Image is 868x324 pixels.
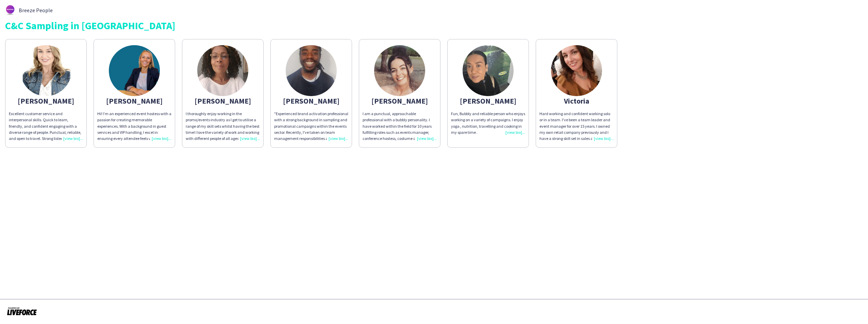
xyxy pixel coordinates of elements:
img: thumb-62876bd588459.png [5,5,15,15]
span: Breeze People [19,7,53,13]
div: C&C Sampling in [GEOGRAPHIC_DATA] [5,20,863,31]
img: thumb-5d23707a32625.jpg [551,45,602,96]
div: "Experienced brand activation professional with a strong background in sampling and promotional c... [274,111,348,142]
span: I thoroughly enjoy working in the promo/events industry as I get to utilise a range of my skill s... [186,111,260,197]
div: Hard working and confident working solo or in a team. I've been a team leader and event manager f... [539,111,614,142]
div: Hi! I'm an experienced event hostess with a passion for creating memorable experiences. With a ba... [97,111,171,142]
span: Fun, Bubbly and reliable person who enjoys working on a variety of campaigns. I enjoy yoga , nutr... [451,111,525,135]
div: Victoria [539,98,614,104]
img: Powered by Liveforce [7,306,37,316]
img: thumb-65a1a44142c07.jpeg [463,45,514,96]
div: Excellent customer service and interpersonal skills. Quick to learn, friendly, and confident enga... [9,111,83,142]
div: [PERSON_NAME] [363,98,437,104]
div: [PERSON_NAME] [274,98,348,104]
div: [PERSON_NAME] [9,98,83,104]
img: thumb-50e86fa3-10cf-43ca-9e7f-30bd697b830b.jpg [374,45,425,96]
div: [PERSON_NAME] [186,98,260,104]
img: thumb-67cef8b3ae41f.jpg [286,45,337,96]
img: thumb-5d2e531972e32.jpeg [20,45,71,96]
div: [PERSON_NAME] [97,98,171,104]
img: thumb-66336ab2b0bb5.png [109,45,160,96]
img: thumb-168424612064638e68b2fe1.jpg [197,45,248,96]
div: I am a punctual, approachable professional with a bubbly personality. I have worked within the fi... [363,111,437,142]
div: [PERSON_NAME] [451,98,525,104]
